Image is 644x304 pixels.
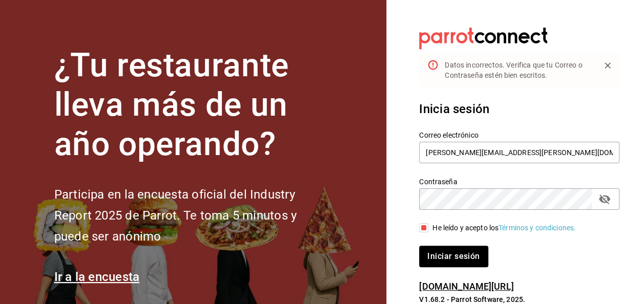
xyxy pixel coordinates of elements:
a: [DOMAIN_NAME][URL] [419,281,513,292]
h2: Participa en la encuesta oficial del Industry Report 2025 de Parrot. Te toma 5 minutos y puede se... [54,184,331,247]
button: Close [600,58,615,73]
h3: Inicia sesión [419,100,619,118]
div: He leído y acepto los [432,223,576,233]
button: Iniciar sesión [419,246,488,267]
div: Datos incorrectos. Verifica que tu Correo o Contraseña estén bien escritos. [445,56,592,84]
h1: ¿Tu restaurante lleva más de un año operando? [54,46,331,164]
a: Términos y condiciones. [498,224,576,232]
input: Ingresa tu correo electrónico [419,142,619,163]
a: Ir a la encuesta [54,270,140,284]
button: passwordField [596,190,613,208]
label: Correo electrónico [419,132,619,139]
label: Contraseña [419,178,619,185]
